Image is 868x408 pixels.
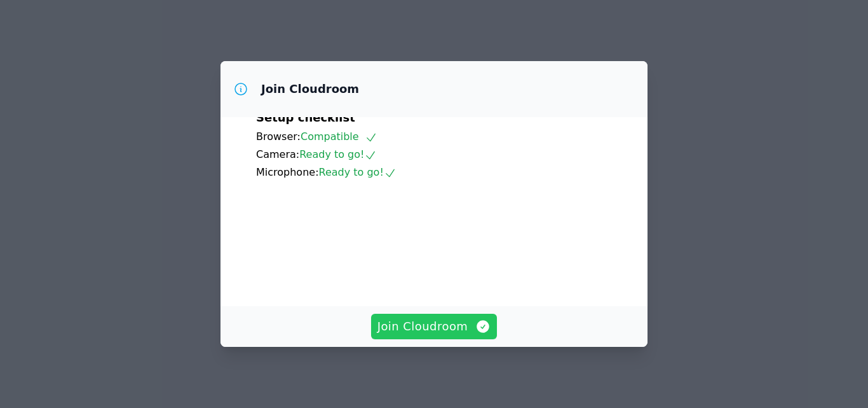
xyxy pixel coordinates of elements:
span: Ready to go! [319,166,397,178]
span: Browser: [256,130,301,143]
span: Camera: [256,148,299,160]
span: Microphone: [256,166,319,178]
h3: Join Cloudroom [261,81,359,97]
button: Join Cloudroom [371,314,498,339]
span: Join Cloudroom [377,318,491,335]
span: Ready to go! [299,148,377,160]
span: Setup checklist [256,111,355,124]
span: Compatible [301,130,377,143]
